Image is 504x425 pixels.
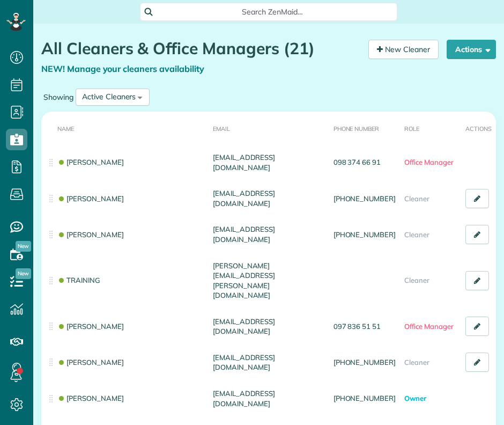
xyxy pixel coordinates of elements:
[404,194,429,203] span: Cleaner
[404,394,426,402] span: Owner
[333,358,396,367] a: [PHONE_NUMBER]
[333,322,381,331] a: 097 836 51 51
[404,230,429,239] span: Cleaner
[41,63,204,74] a: NEW! Manage your cleaners availability
[41,92,76,102] label: Showing
[41,112,209,144] th: Name
[329,112,400,144] th: Phone number
[404,322,453,331] span: Office Manager
[404,276,429,284] span: Cleaner
[447,40,496,59] button: Actions
[57,394,124,402] a: [PERSON_NAME]
[16,268,31,279] span: New
[333,230,396,239] a: [PHONE_NUMBER]
[41,40,360,57] h1: All Cleaners & Office Managers (21)
[333,394,396,402] a: [PHONE_NUMBER]
[209,112,329,144] th: Email
[333,158,381,166] a: 098 374 66 91
[209,253,329,309] td: [PERSON_NAME][EMAIL_ADDRESS][PERSON_NAME][DOMAIN_NAME]
[333,194,396,203] a: [PHONE_NUMBER]
[209,180,329,216] td: [EMAIL_ADDRESS][DOMAIN_NAME]
[57,358,124,367] a: [PERSON_NAME]
[57,230,124,239] a: [PERSON_NAME]
[404,358,429,367] span: Cleaner
[400,112,461,144] th: Role
[461,112,496,144] th: Actions
[209,309,329,345] td: [EMAIL_ADDRESS][DOMAIN_NAME]
[209,216,329,252] td: [EMAIL_ADDRESS][DOMAIN_NAME]
[57,194,124,203] a: [PERSON_NAME]
[57,322,124,331] a: [PERSON_NAME]
[209,144,329,180] td: [EMAIL_ADDRESS][DOMAIN_NAME]
[209,345,329,380] td: [EMAIL_ADDRESS][DOMAIN_NAME]
[209,380,329,416] td: [EMAIL_ADDRESS][DOMAIN_NAME]
[404,158,453,166] span: Office Manager
[368,40,439,59] a: New Cleaner
[57,158,124,166] a: [PERSON_NAME]
[82,91,136,102] div: Active Cleaners
[16,241,31,252] span: New
[57,276,100,284] a: TRAINING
